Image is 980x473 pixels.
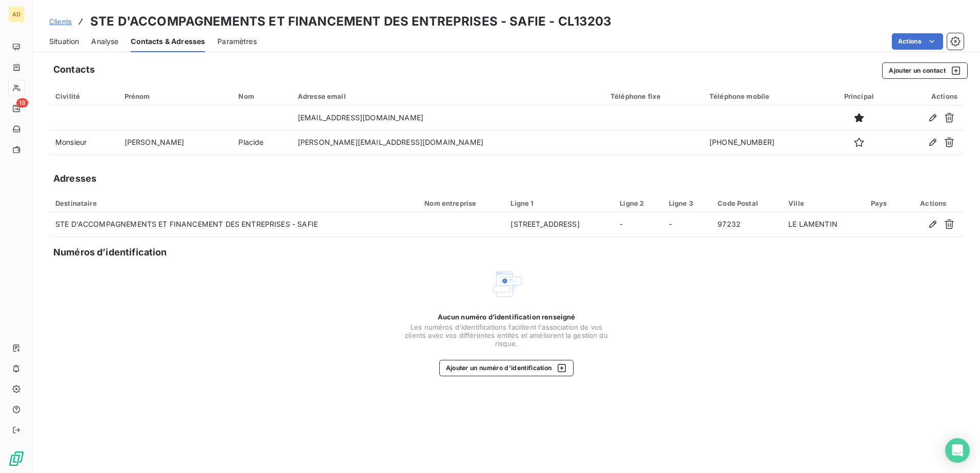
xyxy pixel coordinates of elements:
div: Nom entreprise [424,199,498,207]
div: Ligne 3 [669,199,705,207]
div: Ville [788,199,859,207]
div: Nom [238,92,285,100]
img: Empty state [490,268,523,300]
span: Situation [49,36,79,47]
td: Placide [232,130,291,155]
td: STE D'ACCOMPAGNEMENTS ET FINANCEMENT DES ENTREPRISES - SAFIE [49,212,418,237]
div: Ligne 2 [620,199,656,207]
div: Adresse email [298,92,598,100]
div: Actions [909,199,957,207]
button: Ajouter un contact [882,62,968,79]
span: Aucun numéro d’identification renseigné [438,313,576,321]
span: Les numéros d'identifications facilitent l'association de vos clients avec vos différentes entité... [404,323,609,348]
td: - [663,212,711,237]
td: Monsieur [49,130,118,155]
span: Clients [49,17,72,26]
h3: STE D'ACCOMPAGNEMENTS ET FINANCEMENT DES ENTREPRISES - SAFIE - CL13203 [90,12,612,31]
span: Contacts & Adresses [131,36,205,47]
span: 18 [16,98,28,107]
div: Téléphone mobile [709,92,820,100]
img: Logo LeanPay [8,450,25,467]
h5: Contacts [53,62,95,77]
td: [PERSON_NAME] [118,130,233,155]
h5: Numéros d’identification [53,245,167,260]
div: Destinataire [55,199,412,207]
span: Analyse [91,36,118,47]
td: LE LAMENTIN [782,212,865,237]
div: Téléphone fixe [610,92,697,100]
td: 97232 [711,212,782,237]
div: Prénom [125,92,227,100]
td: [EMAIL_ADDRESS][DOMAIN_NAME] [292,105,604,130]
td: [PHONE_NUMBER] [703,130,826,155]
div: Ligne 1 [511,199,607,207]
button: Actions [892,33,943,50]
div: Principal [832,92,886,100]
td: - [614,212,662,237]
div: Civilité [55,92,112,100]
div: Actions [899,92,957,100]
a: Clients [49,16,72,27]
h5: Adresses [53,171,96,186]
td: [STREET_ADDRESS] [504,212,614,237]
div: Pays [871,199,897,207]
span: Paramètres [217,36,257,47]
div: Code Postal [718,199,776,207]
div: AD [8,6,25,23]
div: Open Intercom Messenger [945,438,970,463]
button: Ajouter un numéro d’identification [439,360,574,376]
td: [PERSON_NAME][EMAIL_ADDRESS][DOMAIN_NAME] [292,130,604,155]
